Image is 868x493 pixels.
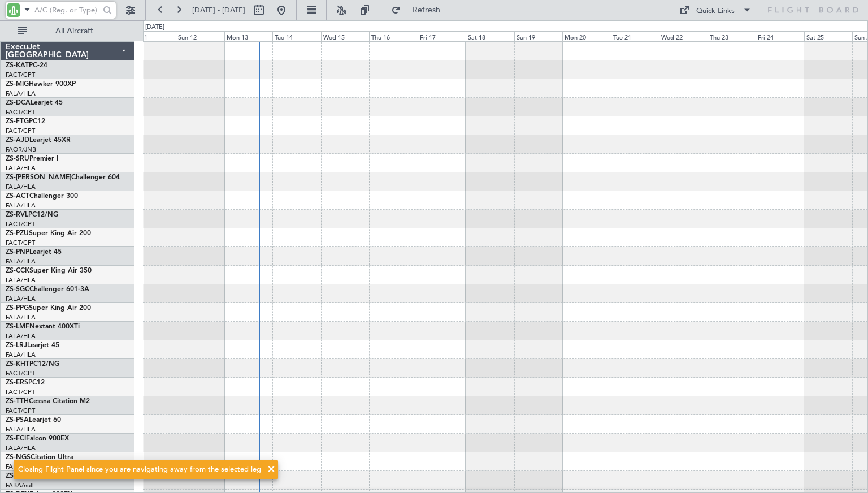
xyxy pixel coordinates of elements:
a: FACT/CPT [6,369,35,378]
a: FACT/CPT [6,108,35,116]
a: FACT/CPT [6,239,35,247]
a: ZS-MIGHawker 900XP [6,81,76,88]
a: ZS-DCALearjet 45 [6,100,63,106]
a: FALA/HLA [6,89,36,98]
a: FALA/HLA [6,257,36,266]
span: ZS-FTG [6,118,29,125]
span: ZS-LMF [6,323,29,330]
span: ZS-KHT [6,361,29,367]
span: ZS-PSA [6,417,29,423]
div: Tue 14 [272,31,321,41]
span: ZS-AJD [6,137,29,144]
a: ZS-SGCChallenger 601-3A [6,286,89,293]
span: ZS-SRU [6,155,29,162]
a: ZS-FCIFalcon 900EX [6,435,69,442]
a: ZS-SRUPremier I [6,155,58,162]
a: FALA/HLA [6,313,36,322]
span: ZS-PPG [6,305,29,312]
a: ZS-TTHCessna Citation M2 [6,398,90,405]
a: ZS-CCKSuper King Air 350 [6,267,92,274]
div: Mon 13 [224,31,273,41]
button: Quick Links [674,1,757,19]
div: Sat 25 [804,31,853,41]
a: FACT/CPT [6,388,35,396]
div: Fri 17 [418,31,466,41]
div: Closing Flight Panel since you are navigating away from the selected leg [18,464,261,475]
span: ZS-SGC [6,286,29,293]
div: Wed 15 [321,31,370,41]
a: FALA/HLA [6,183,36,191]
a: FALA/HLA [6,425,36,434]
span: ZS-RVL [6,211,28,218]
div: Sat 18 [466,31,514,41]
span: ZS-KAT [6,62,29,69]
span: ZS-[PERSON_NAME] [6,174,71,181]
a: FALA/HLA [6,351,36,359]
span: ZS-LRJ [6,342,27,349]
a: ZS-ACTChallenger 300 [6,193,78,200]
div: Tue 21 [611,31,659,41]
a: ZS-KHTPC12/NG [6,361,59,367]
span: Refresh [403,6,450,14]
a: FALA/HLA [6,164,36,172]
div: Sat 11 [128,31,176,41]
span: [DATE] - [DATE] [192,5,245,15]
a: ZS-KATPC-24 [6,62,47,69]
a: FALA/HLA [6,295,36,303]
span: ZS-FCI [6,435,26,442]
a: ZS-[PERSON_NAME]Challenger 604 [6,174,120,181]
div: Quick Links [696,6,735,17]
a: ZS-PZUSuper King Air 200 [6,230,91,237]
a: FALA/HLA [6,276,36,284]
span: ZS-ACT [6,193,29,200]
span: ZS-ERS [6,379,28,386]
a: ZS-AJDLearjet 45XR [6,137,71,144]
a: ZS-PNPLearjet 45 [6,249,62,256]
a: ZS-LRJLearjet 45 [6,342,59,349]
div: Thu 23 [708,31,756,41]
div: [DATE] [145,23,164,32]
button: All Aircraft [12,22,123,40]
a: FALA/HLA [6,444,36,452]
span: ZS-TTH [6,398,29,405]
a: ZS-LMFNextant 400XTi [6,323,80,330]
a: ZS-PPGSuper King Air 200 [6,305,91,312]
span: ZS-CCK [6,267,29,274]
a: FAOR/JNB [6,145,36,154]
div: Wed 22 [659,31,708,41]
a: FALA/HLA [6,201,36,210]
a: FACT/CPT [6,127,35,135]
a: FACT/CPT [6,220,35,228]
a: FACT/CPT [6,71,35,79]
a: ZS-FTGPC12 [6,118,45,125]
div: Thu 16 [369,31,418,41]
span: ZS-PNP [6,249,29,256]
a: ZS-ERSPC12 [6,379,45,386]
span: All Aircraft [29,27,119,35]
a: ZS-PSALearjet 60 [6,417,61,423]
input: A/C (Reg. or Type) [34,2,99,19]
a: FALA/HLA [6,332,36,340]
div: Mon 20 [562,31,611,41]
a: FACT/CPT [6,406,35,415]
div: Sun 19 [514,31,563,41]
span: ZS-DCA [6,100,31,106]
a: ZS-RVLPC12/NG [6,211,58,218]
div: Fri 24 [756,31,804,41]
span: ZS-PZU [6,230,29,237]
button: Refresh [386,1,454,19]
span: ZS-MIG [6,81,29,88]
div: Sun 12 [176,31,224,41]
